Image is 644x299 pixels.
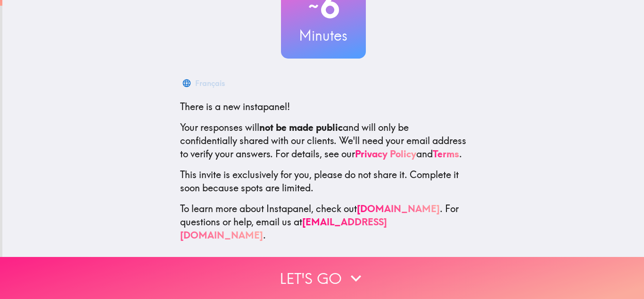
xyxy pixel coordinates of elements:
[355,148,416,160] a: Privacy Policy
[357,203,440,214] a: [DOMAIN_NAME]
[180,101,290,112] span: There is a new instapanel!
[180,74,229,93] button: Français
[281,26,366,45] h3: Minutes
[180,121,467,161] p: Your responses will and will only be confidentially shared with our clients. We'll need your emai...
[180,216,387,241] a: [EMAIL_ADDRESS][DOMAIN_NAME]
[195,77,225,90] div: Français
[180,202,467,242] p: To learn more about Instapanel, check out . For questions or help, email us at .
[180,168,467,195] p: This invite is exclusively for you, please do not share it. Complete it soon because spots are li...
[433,148,459,160] a: Terms
[259,121,343,133] b: not be made public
